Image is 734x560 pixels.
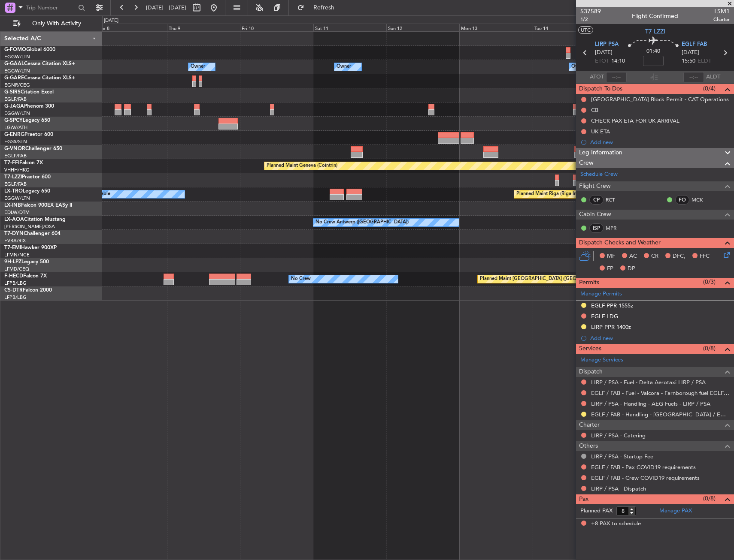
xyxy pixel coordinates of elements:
[703,277,716,286] span: (0/3)
[4,75,24,81] span: G-GARE
[682,40,707,49] span: EGLF FAB
[4,61,75,66] a: G-GAALCessna Citation XLS+
[386,24,459,31] div: Sun 12
[580,170,618,179] a: Schedule Crew
[651,252,658,261] span: CR
[628,265,635,273] span: DP
[607,252,615,261] span: MF
[4,274,23,279] span: F-HECD
[595,57,609,66] span: ETOT
[337,60,351,73] div: Owner
[4,231,24,236] span: T7-DYN
[315,216,409,229] div: No Crew Antwerp ([GEOGRAPHIC_DATA])
[590,73,604,81] span: ATOT
[606,196,625,204] a: RCT
[516,188,581,201] div: Planned Maint Riga (Riga Intl)
[579,84,622,94] span: Dispatch To-Dos
[682,48,699,57] span: [DATE]
[4,96,27,102] a: EGLF/FAB
[703,84,716,93] span: (0/4)
[146,4,186,12] span: [DATE] - [DATE]
[4,47,55,52] a: G-FOMOGlobal 6000
[591,432,646,439] a: LIRP / PSA - Catering
[606,224,625,232] a: MPR
[591,400,710,407] a: LIRP / PSA - Handling - AEG Fuels - LIRP / PSA
[591,313,618,320] div: EGLF LDG
[579,420,600,430] span: Charter
[591,302,633,309] div: EGLF PPR 1555z
[4,259,21,265] span: 9H-LPZ
[9,17,93,30] button: Only With Activity
[595,48,613,57] span: [DATE]
[591,96,729,103] div: [GEOGRAPHIC_DATA] Block Permit - CAT Operations
[533,24,606,31] div: Tue 14
[4,110,30,117] a: EGGW/LTN
[590,334,730,342] div: Add new
[632,12,678,21] div: Flight Confirmed
[579,441,598,451] span: Others
[629,252,637,261] span: AC
[4,175,22,180] span: T7-LZZI
[4,160,19,166] span: T7-FFI
[104,17,118,24] div: [DATE]
[167,24,240,31] div: Thu 9
[703,494,716,503] span: (0/8)
[4,217,24,222] span: LX-AOA
[267,160,337,172] div: Planned Maint Geneva (Cointrin)
[4,259,49,265] a: 9H-LPZLegacy 500
[4,266,29,272] a: LFMD/CEQ
[4,68,30,74] a: EGGW/LTN
[682,57,695,66] span: 15:50
[4,132,53,137] a: G-ENRGPraetor 600
[700,252,710,261] span: FFC
[26,1,76,14] input: Trip Number
[4,288,23,293] span: CS-DTR
[589,223,604,233] div: ISP
[703,344,716,353] span: (0/8)
[4,54,30,60] a: EGGW/LTN
[579,238,661,248] span: Dispatch Checks and Weather
[591,520,641,528] span: +8 PAX to schedule
[579,494,588,504] span: Pax
[4,189,23,194] span: LX-TRO
[591,453,653,460] a: LIRP / PSA - Startup Fee
[571,60,586,73] div: Owner
[4,294,27,301] a: LFPB/LBG
[591,485,646,492] a: LIRP / PSA - Dispatch
[659,507,692,515] a: Manage PAX
[579,181,611,191] span: Flight Crew
[698,57,711,66] span: ELDT
[4,90,54,95] a: G-SIRSCitation Excel
[579,367,603,377] span: Dispatch
[4,195,30,202] a: EGGW/LTN
[480,273,615,286] div: Planned Maint [GEOGRAPHIC_DATA] ([GEOGRAPHIC_DATA])
[4,104,24,109] span: G-JAGA
[4,61,24,66] span: G-GAAL
[675,195,689,205] div: FO
[4,175,51,180] a: T7-LZZIPraetor 600
[4,223,55,230] a: [PERSON_NAME]/QSA
[645,27,665,36] span: T7-LZZI
[4,245,57,250] a: T7-EMIHawker 900XP
[4,217,66,222] a: LX-AOACitation Mustang
[646,47,660,56] span: 01:40
[579,148,622,158] span: Leg Information
[4,118,23,123] span: G-SPCY
[579,278,599,288] span: Permits
[591,106,598,114] div: CB
[713,7,730,16] span: LSM1
[4,132,24,137] span: G-ENRG
[595,40,619,49] span: LIRP PSA
[673,252,685,261] span: DFC,
[591,117,679,124] div: CHECK PAX ETA FOR UK ARRIVAL
[579,344,601,354] span: Services
[606,72,627,82] input: --:--
[589,195,604,205] div: CP
[4,238,26,244] a: EVRA/RIX
[591,128,610,135] div: UK ETA
[580,16,601,23] span: 1/2
[4,124,27,131] a: LGAV/ATH
[4,160,43,166] a: T7-FFIFalcon 7X
[580,356,623,364] a: Manage Services
[591,389,730,397] a: EGLF / FAB - Fuel - Valcora - Farnborough fuel EGLF / FAB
